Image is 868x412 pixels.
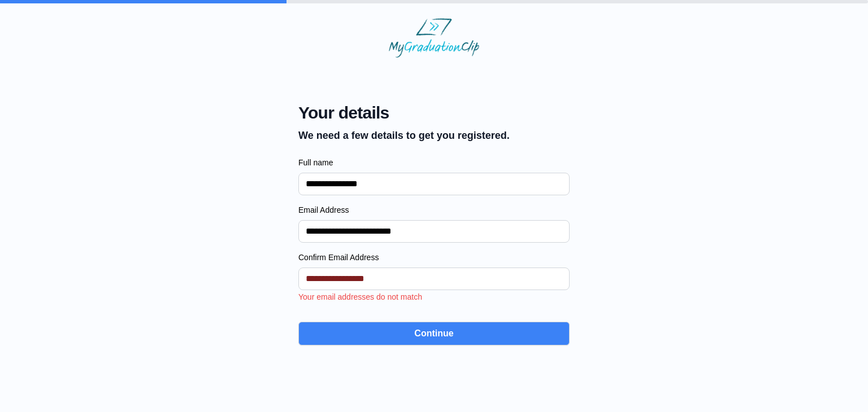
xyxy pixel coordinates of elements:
span: Your email addresses do not match [298,292,422,301]
label: Full name [298,157,570,168]
label: Confirm Email Address [298,252,570,263]
span: Your details [298,103,510,123]
p: We need a few details to get you registered. [298,128,510,143]
img: MyGraduationClip [389,18,479,58]
button: Continue [298,322,570,345]
label: Email Address [298,204,570,216]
